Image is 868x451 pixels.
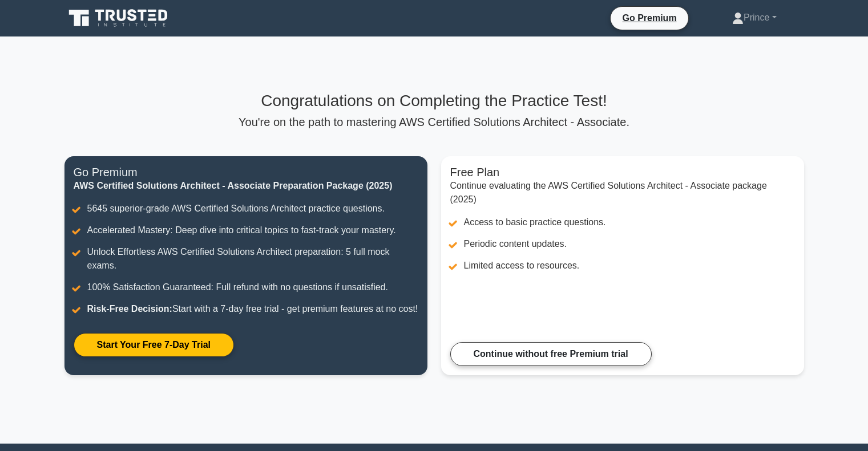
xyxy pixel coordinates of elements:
[64,115,804,129] p: You're on the path to mastering AWS Certified Solutions Architect - Associate.
[615,11,683,25] a: Go Premium
[450,342,652,366] a: Continue without free Premium trial
[64,91,804,111] h3: Congratulations on Completing the Practice Test!
[74,333,234,357] a: Start Your Free 7-Day Trial
[705,6,804,29] a: Prince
